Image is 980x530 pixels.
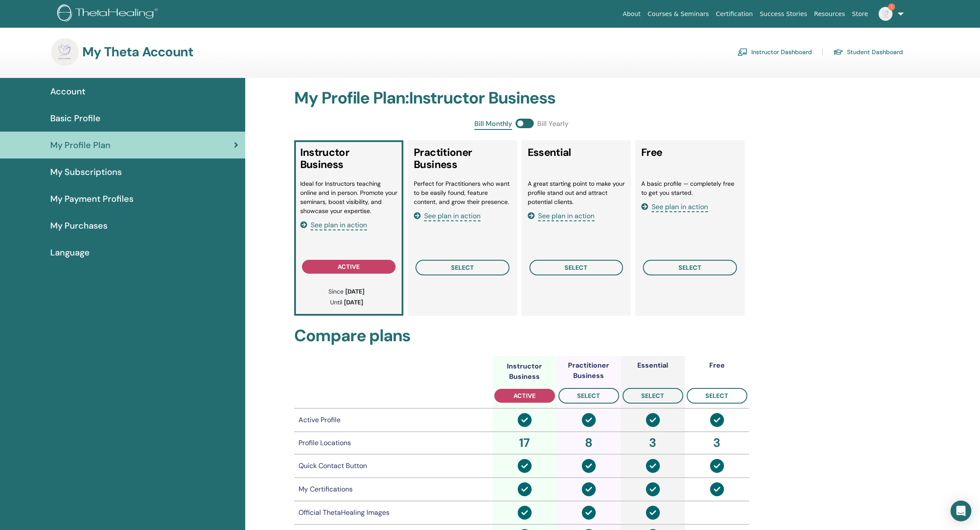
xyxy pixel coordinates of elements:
[51,38,79,66] img: default.jpg
[529,260,623,275] button: select
[528,179,625,207] li: A great starting point to make your profile stand out and attract potential clients.
[756,6,811,22] a: Success Stories
[646,506,660,520] img: circle-check-solid.svg
[710,413,724,427] img: circle-check-solid.svg
[737,45,812,59] a: Instructor Dashboard
[687,434,747,452] div: 3
[305,298,389,307] p: Until
[337,263,360,271] span: active
[518,413,532,427] img: circle-check-solid.svg
[646,459,660,473] img: circle-check-solid.svg
[518,506,532,520] img: circle-check-solid.svg
[705,392,728,400] span: select
[451,264,474,271] span: select
[414,179,511,207] li: Perfect for Practitioners who want to be easily found, feature content, and grow their presence.
[709,360,725,371] div: Free
[582,459,596,473] img: circle-check-solid.svg
[537,119,568,130] span: Bill Yearly
[474,119,512,130] span: Bill Monthly
[518,459,532,473] img: circle-check-solid.svg
[811,6,849,22] a: Resources
[577,392,600,400] span: select
[305,287,389,296] p: Since
[528,211,594,220] a: See plan in action
[646,413,660,427] img: circle-check-solid.svg
[652,202,708,212] span: See plan in action
[558,388,619,404] button: select
[82,44,193,60] h3: My Theta Account
[294,88,749,108] h2: My Profile Plan : Instructor Business
[641,179,739,197] li: A basic profile — completely free to get you started.
[50,246,90,259] span: Language
[879,7,892,21] img: default.jpg
[644,6,713,22] a: Courses & Seminars
[833,48,844,56] img: graduation-cap.svg
[849,6,872,22] a: Store
[50,165,122,178] span: My Subscriptions
[582,482,596,496] img: circle-check-solid.svg
[299,415,488,425] div: Active Profile
[302,260,396,274] button: active
[538,211,594,221] span: See plan in action
[710,482,724,496] img: circle-check-solid.svg
[737,48,748,56] img: chalkboard-teacher.svg
[518,482,532,496] img: circle-check-solid.svg
[50,85,85,98] span: Account
[557,360,621,381] div: Practitioner Business
[50,139,110,152] span: My Profile Plan
[414,211,480,220] a: See plan in action
[641,202,708,211] a: See plan in action
[710,459,724,473] img: circle-check-solid.svg
[300,179,398,216] li: Ideal for Instructors teaching online and in person. Promote your seminars, boost visibility, and...
[888,3,895,10] span: 1
[299,461,488,471] div: Quick Contact Button
[50,192,133,205] span: My Payment Profiles
[565,264,587,271] span: select
[299,438,488,448] div: Profile Locations
[678,264,701,271] span: select
[494,389,555,403] button: active
[299,507,488,518] div: Official ThetaHealing Images
[493,361,557,382] div: Instructor Business
[643,260,737,275] button: select
[50,112,101,125] span: Basic Profile
[646,482,660,496] img: circle-check-solid.svg
[951,501,971,521] div: Open Intercom Messenger
[57,4,161,24] img: logo.png
[294,326,749,346] h2: Compare plans
[300,220,367,229] a: See plan in action
[833,45,903,59] a: Student Dashboard
[494,434,555,452] div: 17
[623,388,683,404] button: select
[311,220,367,230] span: See plan in action
[345,288,364,295] b: [DATE]
[424,211,480,221] span: See plan in action
[513,392,535,400] span: active
[299,484,488,494] div: My Certifications
[623,434,683,452] div: 3
[415,260,509,275] button: select
[582,413,596,427] img: circle-check-solid.svg
[582,506,596,520] img: circle-check-solid.svg
[641,392,664,400] span: select
[558,434,619,452] div: 8
[712,6,756,22] a: Certification
[50,219,107,232] span: My Purchases
[344,298,363,306] b: [DATE]
[637,360,668,371] div: Essential
[687,388,747,404] button: select
[619,6,644,22] a: About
